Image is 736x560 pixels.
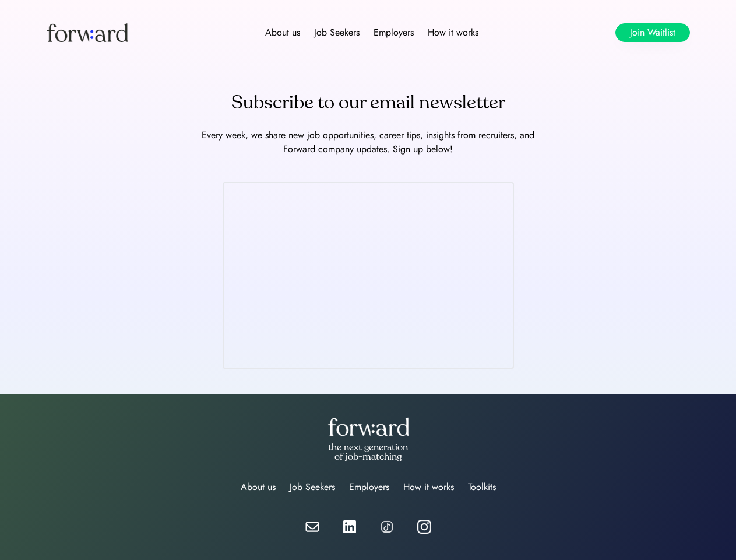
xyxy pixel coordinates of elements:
div: Employers [374,26,414,40]
div: About us [265,26,300,40]
button: Join Waitlist [615,23,690,42]
img: Forward logo [47,23,128,42]
img: tiktok%20icon.png [380,520,394,534]
div: Subscribe to our email newsletter [231,89,505,117]
img: instagram%20icon%20white.webp [417,520,431,534]
div: the next generation of job-matching [323,443,413,461]
div: Every week, we share new job opportunities, career tips, insights from recruiters, and Forward co... [188,128,549,156]
div: Job Seekers [290,480,335,494]
div: Toolkits [468,480,496,494]
div: About us [241,480,276,494]
img: linkedin-white.svg [343,520,357,534]
div: How it works [403,480,454,494]
div: How it works [428,26,478,40]
div: Job Seekers [314,26,360,40]
img: forward-logo-white.png [327,417,409,436]
img: email-white.svg [305,521,319,532]
div: Employers [349,480,389,494]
